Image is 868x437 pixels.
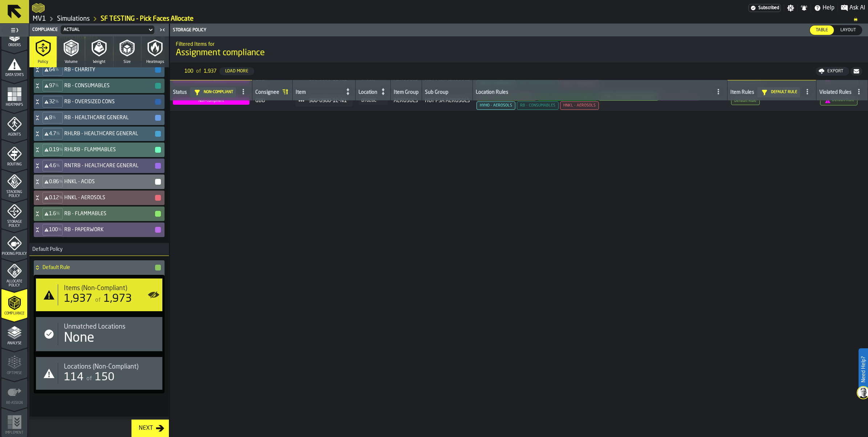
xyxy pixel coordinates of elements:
span: % [56,211,60,216]
li: menu Stacking Policy [1,169,27,199]
div: hide filter [193,89,204,96]
span: 8 [49,115,52,121]
div: 114 [64,371,84,384]
span: 1,937 [204,68,216,74]
span: 0.19 [49,147,59,153]
li: menu Data Stats [1,50,27,79]
div: Title [64,284,157,292]
span: 0.12 [49,195,59,201]
span: 97 [49,83,55,89]
button: button- [155,83,161,89]
h4: RB - HEALTHCARE GENERAL [64,115,154,121]
div: Violated Rules [819,89,852,97]
label: button-toggle-Settings [784,4,797,12]
button: button- [155,195,161,201]
div: BT028C [361,98,385,103]
h4: RB - CHARITY [64,67,154,73]
header: Storage Policy [170,24,868,37]
span: 150 [95,372,114,383]
span: Table [813,27,831,33]
div: Title [64,323,157,331]
label: Need Help? [859,349,867,390]
h4: RNTRB - HEALTHCARE GENERAL [64,163,154,169]
label: button-switch-multi-Table [810,25,834,35]
button: button-Load More [219,67,254,75]
label: button-toggle-Show on Map [148,278,159,311]
li: menu Compliance [1,289,27,318]
li: menu Implement [1,408,27,437]
span: Non-compliant [204,90,233,95]
div: None [64,331,94,345]
li: menu Re-assign [1,378,27,407]
span: Heatmaps [146,60,164,64]
div: RB - CONSUMABLES [34,79,162,93]
button: button- [155,227,161,233]
button: button- [155,179,161,185]
div: Export [824,69,846,74]
a: logo-header [32,1,45,15]
span: Data Stats [1,73,27,77]
a: link-to-/wh/i/3ccf57d1-1e0c-4a81-a3bb-c2011c5f0d50/settings/billing [749,4,781,12]
span: % [59,195,63,200]
div: Sub Group [425,89,470,97]
span: 32 [49,99,55,105]
h2: Sub Title [176,40,862,47]
a: link-to-/wh/i/3ccf57d1-1e0c-4a81-a3bb-c2011c5f0d50 [33,15,46,23]
div: RHLRB - HEALTHCARE GENERAL [34,127,162,141]
button: button- [155,115,161,121]
span: Assignment Compliance Rule [731,97,760,105]
a: link-to-/wh/i/3ccf57d1-1e0c-4a81-a3bb-c2011c5f0d50/simulations/d3f6848e-a8c9-442d-91f6-2310b9ca8c41 [101,15,194,23]
label: button-toggle-Help [811,4,837,12]
span: % [58,227,62,232]
span: HOT P3A AEROSOLS [425,98,470,104]
div: Location [358,89,377,97]
span: % [55,67,59,72]
span: GBD [255,98,290,104]
span: Re-assign [1,401,27,405]
li: menu Storage Policy [1,199,27,228]
div: Default Rule [34,260,162,275]
span: Compliance [32,27,58,32]
span: 4.7 [49,131,56,137]
span: % [55,83,59,88]
button: button- [155,163,161,169]
li: menu Orders [1,20,27,49]
span: 900-0900-1E-N1 [309,98,347,104]
span: 100 [49,227,58,233]
label: button-switch-multi-Layout [834,25,862,35]
span: of [95,297,101,303]
div: stat-Locations (Non-Compliant) [36,357,162,390]
span: Assignment Compliance Rule [560,101,599,110]
div: Location Rules [476,89,711,97]
button: button- [155,67,161,73]
h4: RHLRB - HEALTHCARE GENERAL [64,131,154,137]
span: Assignment Compliance Rule [476,101,515,110]
span: Picking Policy [1,252,27,256]
span: of [196,68,201,74]
button: button- [155,265,161,270]
span: Items (Non-Compliant) [64,284,127,292]
a: link-to-/wh/i/3ccf57d1-1e0c-4a81-a3bb-c2011c5f0d50 [57,15,90,23]
span: Routing [1,163,27,167]
span: Storage Policy [1,220,27,228]
div: ButtonLoadMore-Load More-Prev-First-Last [179,65,260,77]
span: Compliance [1,312,27,316]
span: Subscribed [758,5,779,11]
button: button- [851,67,862,76]
button: button- [155,211,161,217]
h4: RB - PAPERWORK [64,227,154,233]
button: button-BT028C [358,97,388,105]
div: RB - CHARITY [34,63,162,77]
span: % [55,99,59,104]
button: button- [155,131,161,137]
span: Stacking Policy [1,190,27,198]
span: Help [823,4,835,12]
span: Allocate Policy [1,280,27,288]
span: Locations (Non-Compliant) [64,363,138,371]
span: Assignment Compliance Rule [517,101,559,110]
span: 0.86 [49,179,59,185]
nav: Breadcrumb [32,15,865,23]
span: Default rule [771,90,797,95]
div: RHLRB - FLAMMABLES [34,143,162,157]
div: Item [296,89,342,97]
